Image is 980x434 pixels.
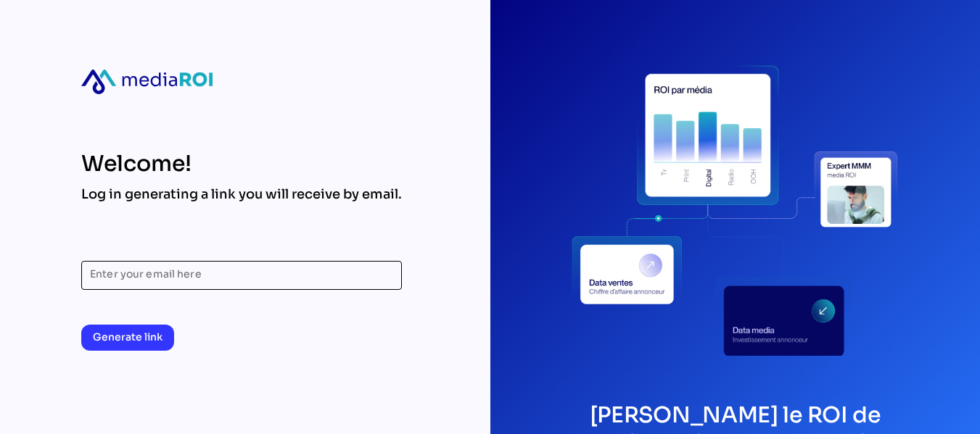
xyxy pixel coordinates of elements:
div: Log in generating a link you will receive by email. [81,185,402,203]
div: mediaroi [81,70,213,94]
button: Generate link [81,325,174,351]
input: Enter your email here [90,261,393,290]
span: Generate link [93,328,162,346]
div: Welcome! [81,151,402,177]
div: login [572,46,898,372]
